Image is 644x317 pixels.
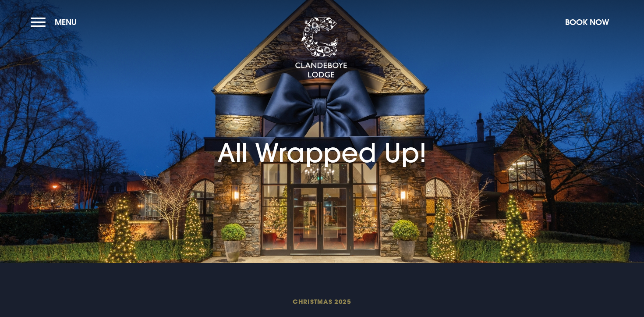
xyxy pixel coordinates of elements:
[31,13,81,32] button: Menu
[295,17,347,78] img: Clandeboye Lodge
[55,17,77,27] span: Menu
[561,13,613,32] button: Book Now
[217,99,427,169] h1: All Wrapped Up!
[113,297,531,306] span: Christmas 2025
